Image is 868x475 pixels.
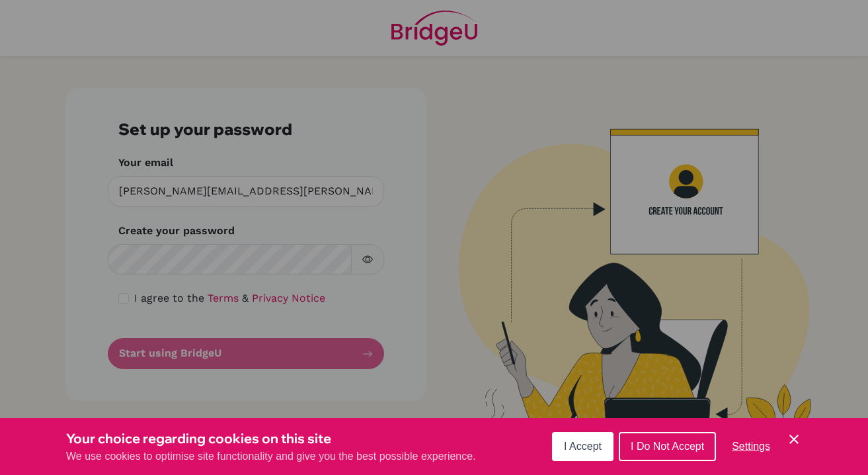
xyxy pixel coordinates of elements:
button: Save and close [786,431,802,447]
h3: Your choice regarding cookies on this site [66,429,476,449]
button: Settings [721,433,781,460]
span: Settings [732,441,770,452]
span: I Accept [564,441,602,452]
span: I Do Not Accept [631,441,704,452]
button: I Do Not Accept [619,432,716,461]
button: I Accept [552,432,613,461]
p: We use cookies to optimise site functionality and give you the best possible experience. [66,449,476,464]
